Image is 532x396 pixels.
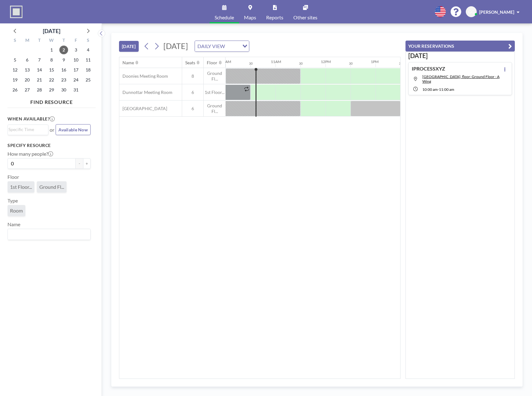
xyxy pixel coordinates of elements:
div: 11AM [271,59,281,64]
label: Type [7,198,18,204]
span: Wednesday, October 1, 2025 [47,46,56,54]
h3: Specify resource [7,143,91,148]
span: Loirston Meeting Room, floor: Ground Floor - A Wing [422,74,500,84]
span: - [438,87,439,92]
span: Tuesday, October 7, 2025 [35,56,44,64]
label: Floor [7,174,19,180]
div: 30 [399,61,403,66]
span: 8 [182,73,203,79]
span: Thursday, October 30, 2025 [59,86,68,94]
img: organization-logo [10,6,22,18]
span: Schedule [215,15,234,20]
span: Wednesday, October 22, 2025 [47,76,56,84]
span: Monday, October 27, 2025 [23,86,32,94]
input: Search for option [227,42,239,50]
span: Ground Fl... [39,184,64,190]
div: 30 [349,61,353,66]
div: W [46,37,58,45]
span: Other sites [293,15,317,20]
span: Ground Fl... [204,103,226,114]
button: - [76,158,83,169]
div: S [9,37,21,45]
div: [DATE] [43,27,60,35]
span: Thursday, October 16, 2025 [59,66,68,74]
span: [DATE] [163,41,188,51]
span: Monday, October 13, 2025 [23,66,32,74]
span: 1st Floor... [10,184,32,190]
div: M [21,37,33,45]
span: Monday, October 6, 2025 [23,56,32,64]
button: YOUR RESERVATIONS [405,41,515,51]
div: Search for option [195,41,249,51]
div: Search for option [8,125,48,134]
span: Doonies Meeting Room [119,73,168,79]
span: Friday, October 10, 2025 [72,56,80,64]
div: Name [122,60,134,66]
span: Friday, October 17, 2025 [72,66,80,74]
div: 30 [249,61,253,66]
span: Sunday, October 26, 2025 [11,86,19,94]
span: Reports [266,15,283,20]
div: 10AM [221,59,231,64]
span: Wednesday, October 29, 2025 [47,86,56,94]
span: [GEOGRAPHIC_DATA] [119,106,167,111]
button: [DATE] [119,41,139,52]
span: 11:00 AM [439,87,454,92]
label: How many people? [7,151,53,157]
span: Friday, October 24, 2025 [72,76,80,84]
span: Sunday, October 12, 2025 [11,66,19,74]
span: Wednesday, October 15, 2025 [47,66,56,74]
span: Saturday, October 25, 2025 [84,76,92,84]
span: Thursday, October 23, 2025 [59,76,68,84]
label: Name [7,221,20,227]
span: Wednesday, October 8, 2025 [47,56,56,64]
span: Saturday, October 11, 2025 [84,56,92,64]
span: Monday, October 20, 2025 [23,76,32,84]
div: Seats [185,60,195,66]
div: 1PM [371,59,379,64]
h4: FIND RESOURCE [7,96,96,105]
span: Room [10,208,23,213]
span: [PERSON_NAME] [479,9,514,15]
span: Friday, October 3, 2025 [72,46,80,54]
span: Available Now [58,127,88,132]
span: Saturday, October 18, 2025 [84,66,92,74]
span: 10:00 AM [422,87,438,92]
span: DAILY VIEW [196,42,226,50]
span: Friday, October 31, 2025 [72,86,80,94]
button: + [83,158,91,169]
div: S [82,37,94,45]
span: Tuesday, October 21, 2025 [35,76,44,84]
span: or [50,127,54,133]
div: 30 [299,61,303,66]
span: 6 [182,106,203,111]
span: Saturday, October 4, 2025 [84,46,92,54]
span: Thursday, October 9, 2025 [59,56,68,64]
div: 12PM [321,59,331,64]
span: Tuesday, October 14, 2025 [35,66,44,74]
span: Thursday, October 2, 2025 [59,46,68,54]
span: Tuesday, October 28, 2025 [35,86,44,94]
span: Dunnottar Meeting Room [119,90,172,95]
input: Search for option [8,126,45,133]
span: GG [468,9,475,15]
div: Floor [207,60,217,66]
h3: [DATE] [408,52,512,60]
button: Available Now [56,124,91,135]
span: Ground Fl... [204,71,226,81]
span: Sunday, October 19, 2025 [11,76,19,84]
div: Search for option [8,229,90,240]
div: T [33,37,46,45]
h4: IPROCESSXYZ [412,66,445,72]
input: Search for option [8,230,87,238]
div: T [57,37,70,45]
div: F [70,37,82,45]
span: 6 [182,90,203,95]
span: 1st Floor... [204,90,226,95]
span: Maps [244,15,256,20]
span: Sunday, October 5, 2025 [11,56,19,64]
